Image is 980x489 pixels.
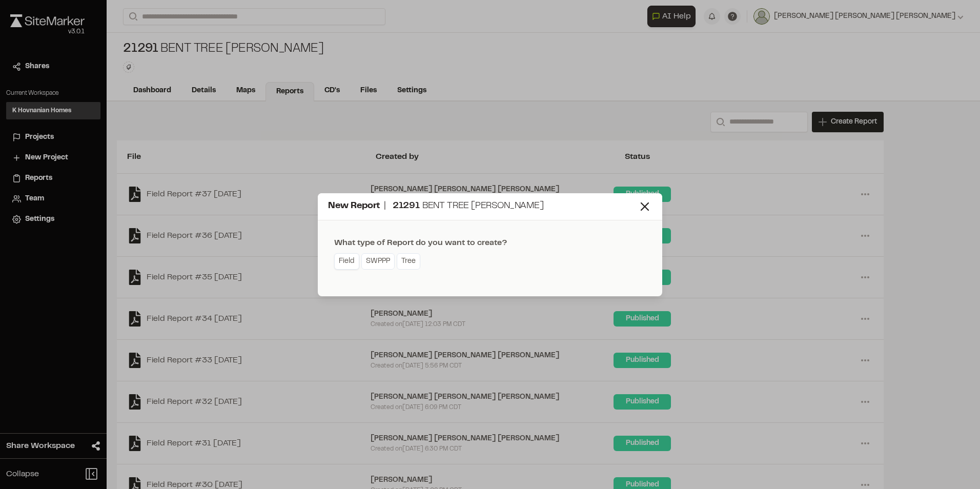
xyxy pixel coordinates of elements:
span: | [384,202,386,210]
span: 21291 [393,202,420,210]
div: New Report [328,199,638,213]
a: Field [334,253,359,270]
a: SWPPP [361,253,395,270]
span: Bent Tree [PERSON_NAME] [422,202,544,210]
a: Tree [397,253,420,270]
div: What type of Report do you want to create? [334,237,507,249]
